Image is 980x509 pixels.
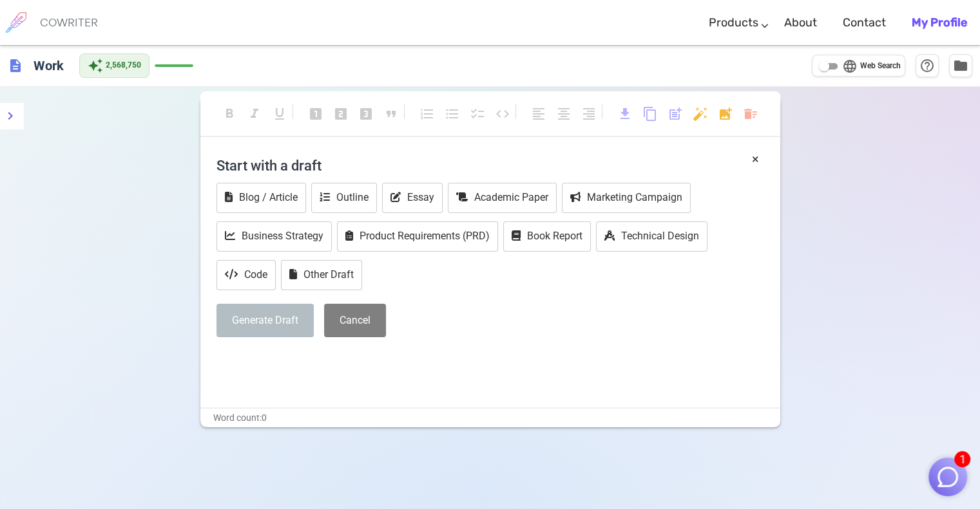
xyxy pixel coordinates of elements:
h6: COWRITER [40,17,98,28]
span: format_underlined [272,106,287,122]
span: help_outline [919,58,935,73]
span: format_align_left [531,106,546,122]
button: Other Draft [281,260,362,290]
span: Web Search [860,60,901,73]
span: language [842,59,858,74]
button: Outline [311,183,377,213]
span: format_align_center [556,106,572,122]
button: Academic Paper [448,183,557,213]
span: 1 [954,451,970,467]
button: Marketing Campaign [562,183,691,213]
button: Product Requirements (PRD) [337,221,498,252]
span: add_photo_alternate [718,106,733,122]
span: auto_awesome [88,58,103,73]
button: Cancel [324,304,386,338]
span: format_bold [222,106,237,122]
button: Blog / Article [216,183,306,213]
span: auto_fix_high [693,106,708,122]
button: Code [216,260,276,290]
button: Business Strategy [216,221,332,252]
span: download [617,106,633,122]
button: 1 [928,458,967,496]
span: format_list_bulleted [445,106,460,122]
h6: Click to edit title [28,53,69,79]
span: folder [953,58,968,73]
button: Book Report [503,221,591,252]
button: Essay [382,183,443,213]
span: format_list_numbered [419,106,435,122]
span: 2,568,750 [106,59,141,72]
b: My Profile [912,15,967,30]
a: My Profile [912,4,967,42]
button: Technical Design [596,221,707,252]
a: Products [709,4,758,42]
span: looks_one [308,106,323,122]
button: Generate Draft [216,304,314,338]
span: format_align_right [581,106,597,122]
button: Help & Shortcuts [916,54,939,77]
a: Contact [843,4,886,42]
span: looks_two [333,106,349,122]
a: About [784,4,817,42]
button: × [752,150,759,169]
span: format_quote [383,106,399,122]
button: Manage Documents [949,54,972,77]
span: post_add [668,106,683,122]
img: Close chat [936,465,960,489]
span: description [8,58,23,73]
h4: Start with a draft [216,150,764,181]
span: looks_3 [358,106,374,122]
div: Word count: 0 [200,409,780,427]
span: checklist [470,106,485,122]
span: format_italic [247,106,262,122]
span: code [495,106,510,122]
span: content_copy [642,106,658,122]
span: delete_sweep [743,106,758,122]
